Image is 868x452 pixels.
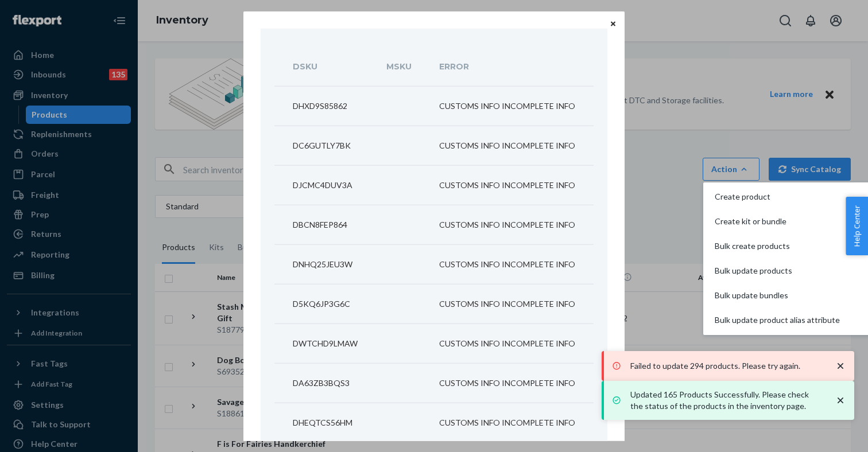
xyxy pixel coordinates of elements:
th: DSKU [274,47,373,87]
th: ERROR [425,47,594,87]
td: D5KQ6JP3G6C [274,284,373,324]
td: CUSTOMS INFO INCOMPLETE INFO [425,165,594,205]
td: CUSTOMS INFO INCOMPLETE INFO [425,87,594,126]
span: Bulk update products [715,267,840,275]
td: DHEQTCS56HM [274,403,373,442]
td: DBCN8FEP864 [274,205,373,244]
td: DJCMC4DUV3A [274,165,373,205]
td: DNHQ25JEU3W [274,244,373,284]
td: CUSTOMS INFO INCOMPLETE INFO [425,284,594,324]
td: CUSTOMS INFO INCOMPLETE INFO [425,403,594,442]
span: Create product [715,193,840,201]
td: CUSTOMS INFO INCOMPLETE INFO [425,126,594,165]
td: DWTCHD9LMAW [274,324,373,363]
span: Bulk create products [715,242,840,250]
td: CUSTOMS INFO INCOMPLETE INFO [425,244,594,284]
td: DHXD9S85862 [274,87,373,126]
span: Bulk update bundles [715,291,840,299]
span: Bulk update product alias attribute [715,316,840,324]
th: MSKU [373,47,425,87]
td: CUSTOMS INFO INCOMPLETE INFO [425,363,594,403]
td: DC6GUTLY7BK [274,126,373,165]
button: Close [607,17,619,30]
span: Create kit or bundle [715,217,840,225]
td: DA63ZB3BQS3 [274,363,373,403]
td: CUSTOMS INFO INCOMPLETE INFO [425,324,594,363]
td: CUSTOMS INFO INCOMPLETE INFO [425,205,594,244]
